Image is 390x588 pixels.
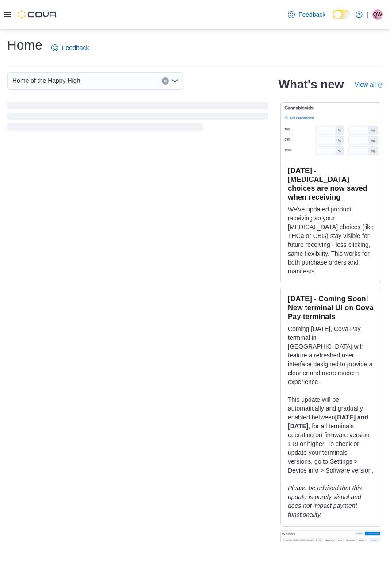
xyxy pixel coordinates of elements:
[7,36,42,54] h1: Home
[62,43,89,52] span: Feedback
[288,166,374,201] h3: [DATE] - [MEDICAL_DATA] choices are now saved when receiving
[288,205,374,276] p: We've updated product receiving so your [MEDICAL_DATA] choices (like THCa or CBG) stay visible fo...
[172,77,179,85] button: Open list of options
[162,77,169,85] button: Clear input
[367,9,369,20] p: |
[288,414,368,430] strong: [DATE] and [DATE]
[373,9,382,20] span: QW
[288,294,374,321] h3: [DATE] - Coming Soon! New terminal UI on Cova Pay terminals
[372,9,383,20] div: Quinn Whitelaw
[279,77,344,92] h2: What's new
[333,10,351,19] input: Dark Mode
[288,395,374,475] p: This update will be automatically and gradually enabled between , for all terminals operating on ...
[355,81,383,88] a: View allExternal link
[288,484,362,518] em: Please be advised that this update is purely visual and does not impact payment functionality.
[12,75,80,86] span: Home of the Happy High
[284,6,329,23] a: Feedback
[18,10,57,19] img: Cova
[378,83,383,88] svg: External link
[48,39,92,57] a: Feedback
[288,324,374,386] p: Coming [DATE], Cova Pay terminal in [GEOGRAPHIC_DATA] will feature a refreshed user interface des...
[7,104,268,132] span: Loading
[298,10,325,19] span: Feedback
